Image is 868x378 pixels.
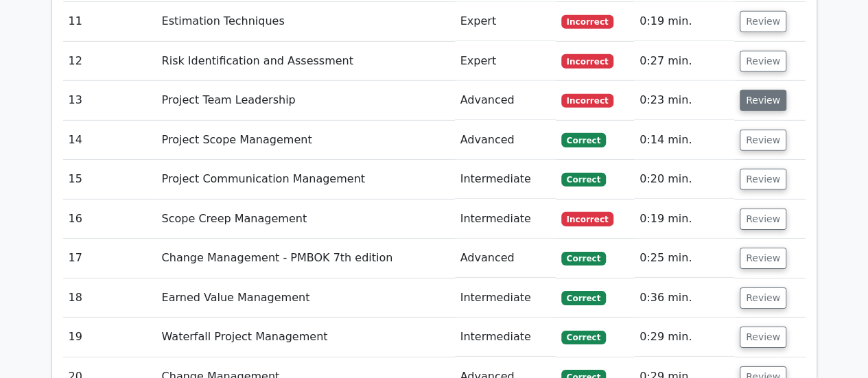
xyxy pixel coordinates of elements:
td: 17 [63,239,156,278]
td: Project Team Leadership [156,81,455,120]
td: Expert [455,2,556,41]
td: 11 [63,2,156,41]
button: Review [740,51,786,72]
td: 0:19 min. [634,2,734,41]
td: Project Scope Management [156,121,455,160]
button: Review [740,90,786,111]
td: 0:29 min. [634,318,734,357]
td: 15 [63,160,156,199]
button: Review [740,169,786,190]
span: Correct [561,331,606,344]
td: 0:25 min. [634,239,734,278]
td: Intermediate [455,318,556,357]
td: 0:14 min. [634,121,734,160]
td: 16 [63,200,156,239]
span: Incorrect [561,54,614,68]
td: Estimation Techniques [156,2,455,41]
span: Incorrect [561,212,614,226]
td: Risk Identification and Assessment [156,42,455,81]
td: Waterfall Project Management [156,318,455,357]
td: 0:36 min. [634,279,734,318]
td: 0:19 min. [634,200,734,239]
td: Intermediate [455,160,556,199]
td: Advanced [455,81,556,120]
td: Advanced [455,121,556,160]
td: Expert [455,42,556,81]
td: Intermediate [455,279,556,318]
td: 0:20 min. [634,160,734,199]
td: Change Management - PMBOK 7th edition [156,239,455,278]
td: 18 [63,279,156,318]
td: 12 [63,42,156,81]
button: Review [740,248,786,269]
td: 19 [63,318,156,357]
span: Correct [561,133,606,147]
td: Intermediate [455,200,556,239]
button: Review [740,11,786,32]
span: Correct [561,252,606,265]
td: 0:23 min. [634,81,734,120]
td: 0:27 min. [634,42,734,81]
span: Correct [561,173,606,187]
td: Project Communication Management [156,160,455,199]
button: Review [740,287,786,309]
td: 14 [63,121,156,160]
td: Advanced [455,239,556,278]
button: Review [740,327,786,348]
button: Review [740,209,786,230]
span: Correct [561,291,606,305]
span: Incorrect [561,15,614,29]
td: Scope Creep Management [156,200,455,239]
td: 13 [63,81,156,120]
button: Review [740,130,786,151]
td: Earned Value Management [156,279,455,318]
span: Incorrect [561,94,614,108]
